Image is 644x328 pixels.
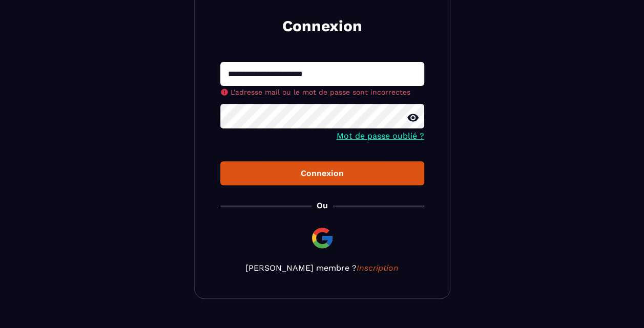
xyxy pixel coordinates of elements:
button: Connexion [220,161,424,185]
span: L'adresse mail ou le mot de passe sont incorrectes [231,88,410,96]
h2: Connexion [233,16,412,36]
img: google [310,226,335,250]
div: Connexion [228,168,416,178]
a: Inscription [357,263,399,273]
p: [PERSON_NAME] membre ? [220,263,424,273]
a: Mot de passe oublié ? [337,131,424,141]
p: Ou [317,201,328,210]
